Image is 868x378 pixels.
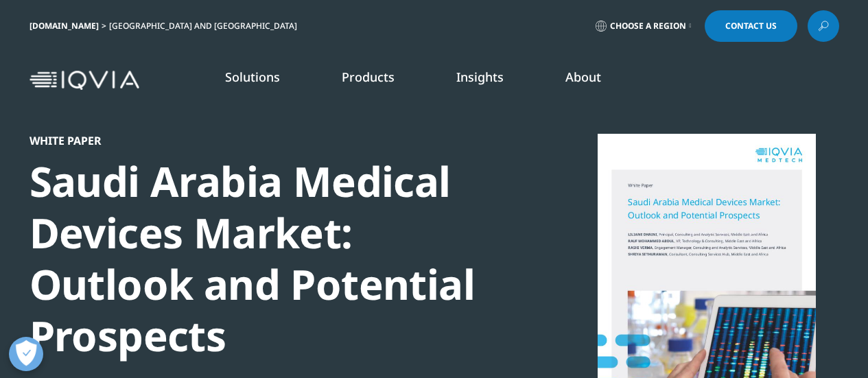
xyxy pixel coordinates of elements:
a: Insights [456,69,504,85]
img: IQVIA Healthcare Information Technology and Pharma Clinical Research Company [30,71,139,91]
div: Saudi Arabia Medical Devices Market: Outlook and Potential Prospects [30,156,500,362]
div: White Paper [30,134,500,147]
a: [DOMAIN_NAME] [30,20,99,32]
a: Contact Us [705,10,797,42]
button: Open Preferences [9,337,43,371]
a: Products [342,69,395,85]
a: About [565,69,601,85]
div: [GEOGRAPHIC_DATA] and [GEOGRAPHIC_DATA] [109,21,303,32]
a: Solutions [225,69,280,85]
nav: Primary [145,48,839,113]
span: Choose a Region [610,21,686,32]
span: Contact Us [725,22,777,30]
